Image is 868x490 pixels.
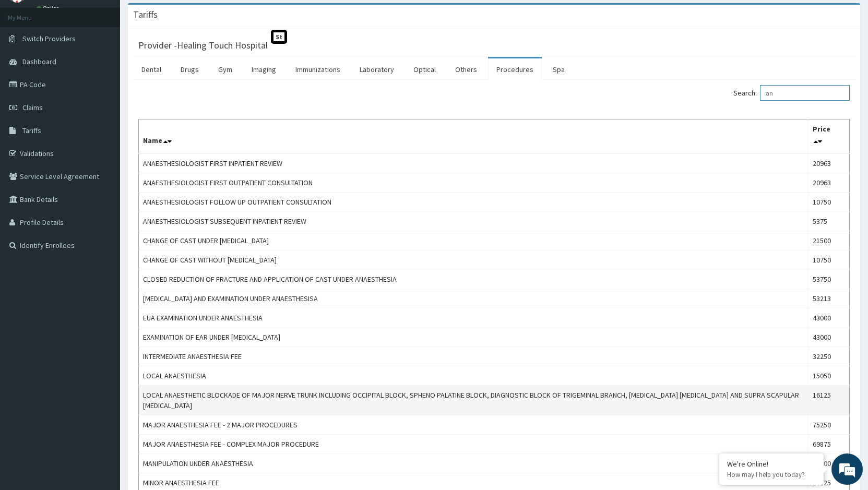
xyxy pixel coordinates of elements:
[133,10,158,19] h3: Tariffs
[808,250,850,270] td: 10750
[727,459,816,469] div: We're Online!
[139,270,808,289] td: CLOSED REDUCTION OF FRACTURE AND APPLICATION OF CAST UNDER ANAESTHESIA
[22,57,56,66] span: Dashboard
[808,366,850,386] td: 15050
[210,58,241,80] a: Gym
[808,193,850,212] td: 10750
[243,58,284,80] a: Imaging
[139,119,808,154] th: Name
[808,153,850,173] td: 20963
[54,58,175,72] div: Chat with us now
[271,30,287,44] span: St
[808,328,850,347] td: 43000
[808,347,850,366] td: 32250
[351,58,402,80] a: Laboratory
[22,126,41,135] span: Tariffs
[808,308,850,328] td: 43000
[139,347,808,366] td: INTERMEDIATE ANAESTHESIA FEE
[405,58,444,80] a: Optical
[5,285,199,321] textarea: Type your message and hit 'Enter'
[172,58,207,80] a: Drugs
[733,85,850,101] label: Search:
[808,454,850,473] td: 43000
[808,415,850,435] td: 75250
[139,193,808,212] td: ANAESTHESIOLOGIST FOLLOW UP OUTPATIENT CONSULTATION
[808,212,850,231] td: 5375
[139,366,808,386] td: LOCAL ANAESTHESIA
[287,58,349,80] a: Immunizations
[808,435,850,454] td: 69875
[138,41,268,50] h3: Provider - Healing Touch Hospital
[19,52,42,78] img: d_794563401_company_1708531726252_794563401
[139,415,808,435] td: MAJOR ANAESTHESIA FEE - 2 MAJOR PROCEDURES
[808,386,850,415] td: 16125
[139,289,808,308] td: [MEDICAL_DATA] AND EXAMINATION UNDER ANAESTHESISA
[139,386,808,415] td: LOCAL ANAESTHETIC BLOCKADE OF MAJOR NERVE TRUNK INCLUDING OCCIPITAL BLOCK, SPHENO PALATINE BLOCK,...
[760,85,850,101] input: Search:
[37,5,62,12] a: Online
[808,270,850,289] td: 53750
[808,231,850,250] td: 21500
[139,173,808,193] td: ANAESTHESIOLOGIST FIRST OUTPATIENT CONSULTATION
[139,454,808,473] td: MANIPULATION UNDER ANAESTHESIA
[133,58,170,80] a: Dental
[808,173,850,193] td: 20963
[171,5,196,30] div: Minimize live chat window
[22,34,76,43] span: Switch Providers
[139,308,808,328] td: EUA EXAMINATION UNDER ANAESTHESIA
[808,119,850,154] th: Price
[808,289,850,308] td: 53213
[488,58,542,80] a: Procedures
[139,250,808,270] td: CHANGE OF CAST WITHOUT [MEDICAL_DATA]
[61,132,144,237] span: We're online!
[139,153,808,173] td: ANAESTHESIOLOGIST FIRST INPATIENT REVIEW
[447,58,485,80] a: Others
[139,435,808,454] td: MAJOR ANAESTHESIA FEE - COMPLEX MAJOR PROCEDURE
[139,328,808,347] td: EXAMINATION OF EAR UNDER [MEDICAL_DATA]
[22,103,43,112] span: Claims
[139,212,808,231] td: ANAESTHESIOLOGIST SUBSEQUENT INPATIENT REVIEW
[727,470,816,479] p: How may I help you today?
[139,231,808,250] td: CHANGE OF CAST UNDER [MEDICAL_DATA]
[544,58,573,80] a: Spa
